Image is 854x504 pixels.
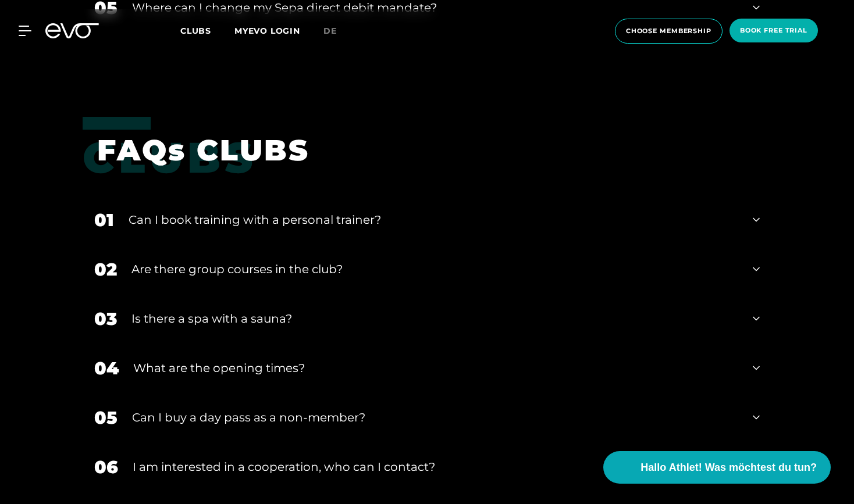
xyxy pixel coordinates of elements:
[94,256,117,283] div: 02
[740,26,807,35] span: book free trial
[94,454,118,480] div: 06
[234,26,300,36] a: MYEVO LOGIN
[129,211,738,228] div: Can I book training with a personal trainer?
[132,409,738,426] div: Can I buy a day pass as a non-member?
[611,19,726,44] a: choose membership
[94,306,117,332] div: 03
[133,458,738,476] div: I am interested in a cooperation, who can I contact?
[133,359,738,377] div: What are the opening times?
[180,25,234,36] a: Clubs
[180,26,211,36] span: Clubs
[94,207,114,233] div: 01
[626,26,711,36] span: choose membership
[94,355,119,381] div: 04
[323,24,351,38] a: de
[94,405,118,431] div: 05
[603,451,831,484] button: Hallo Athlet! Was möchtest du tun?
[131,310,738,327] div: Is there a spa with a sauna?
[97,131,742,169] h1: FAQs CLUBS
[323,26,337,36] span: de
[726,19,821,44] a: book free trial
[131,260,738,278] div: Are there group courses in the club?
[640,460,817,476] span: Hallo Athlet! Was möchtest du tun?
